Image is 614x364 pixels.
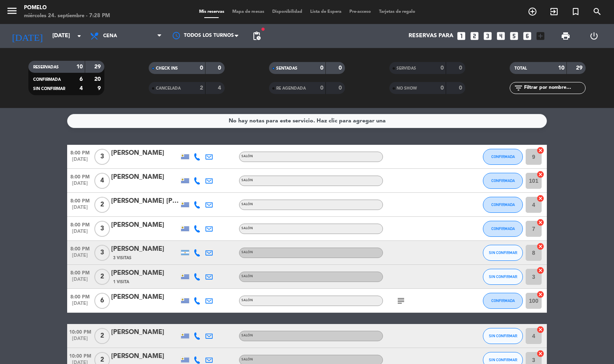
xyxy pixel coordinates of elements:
[67,205,93,214] span: [DATE]
[113,255,132,261] span: 3 Visitas
[536,326,544,334] i: cancel
[514,83,523,93] i: filter_list
[24,12,110,20] div: miércoles 24. septiembre - 7:28 PM
[67,196,93,205] span: 8:00 PM
[33,65,59,69] span: RESERVADAS
[94,293,110,309] span: 6
[94,245,110,261] span: 3
[483,197,523,213] button: CONFIRMADA
[67,148,93,157] span: 8:00 PM
[483,173,523,189] button: CONFIRMADA
[580,24,608,48] div: LOG OUT
[483,245,523,261] button: SIN CONFIRMAR
[67,253,93,262] span: [DATE]
[94,64,102,70] strong: 29
[571,7,580,16] i: turned_in_not
[558,65,564,71] strong: 10
[592,7,602,16] i: search
[339,85,343,91] strong: 0
[67,351,93,360] span: 10:00 PM
[94,76,102,82] strong: 20
[397,66,416,70] span: SERVIDAS
[409,33,453,39] span: Reservas para
[396,296,406,306] i: subject
[561,31,570,41] span: print
[67,268,93,277] span: 8:00 PM
[67,327,93,336] span: 10:00 PM
[536,266,544,274] i: cancel
[536,146,544,154] i: cancel
[491,298,515,303] span: CONFIRMADA
[489,358,517,362] span: SIN CONFIRMAR
[489,250,517,255] span: SIN CONFIRMAR
[536,290,544,298] i: cancel
[156,86,181,90] span: CANCELADA
[456,31,466,41] i: looks_one
[200,85,203,91] strong: 2
[482,31,493,41] i: looks_3
[320,85,323,91] strong: 0
[522,31,532,41] i: looks_6
[111,327,179,338] div: [PERSON_NAME]
[268,10,306,14] span: Disponibilidad
[252,31,261,41] span: pending_actions
[24,4,110,12] div: Pomelo
[111,292,179,302] div: [PERSON_NAME]
[339,65,343,71] strong: 0
[80,76,83,82] strong: 6
[536,350,544,358] i: cancel
[113,279,129,285] span: 1 Visita
[576,65,584,71] strong: 29
[523,84,585,92] input: Filtrar por nombre...
[229,116,386,126] div: No hay notas para este servicio. Haz clic para agregar una
[241,299,253,302] span: Salón
[241,334,253,337] span: Salón
[111,220,179,230] div: [PERSON_NAME]
[98,86,102,91] strong: 9
[6,5,18,20] button: menu
[514,66,527,70] span: TOTAL
[67,244,93,253] span: 8:00 PM
[375,10,419,14] span: Tarjetas de regalo
[491,202,515,207] span: CONFIRMADA
[67,336,93,345] span: [DATE]
[276,86,306,90] span: RE AGENDADA
[320,65,323,71] strong: 0
[94,269,110,285] span: 2
[218,85,223,91] strong: 4
[528,7,537,16] i: add_circle_outline
[111,148,179,158] div: [PERSON_NAME]
[67,229,93,238] span: [DATE]
[67,292,93,301] span: 8:00 PM
[76,64,83,70] strong: 10
[111,172,179,182] div: [PERSON_NAME]
[241,155,253,158] span: Salón
[441,85,444,91] strong: 0
[536,170,544,178] i: cancel
[489,334,517,338] span: SIN CONFIRMAR
[111,351,179,362] div: [PERSON_NAME]
[94,197,110,213] span: 2
[241,179,253,182] span: Salón
[509,31,519,41] i: looks_5
[491,154,515,159] span: CONFIRMADA
[111,196,179,206] div: [PERSON_NAME] [PERSON_NAME] [PERSON_NAME]
[103,33,117,39] span: Cena
[496,31,506,41] i: looks_4
[469,31,480,41] i: looks_two
[483,269,523,285] button: SIN CONFIRMAR
[549,7,559,16] i: exit_to_app
[111,244,179,254] div: [PERSON_NAME]
[441,65,444,71] strong: 0
[67,301,93,310] span: [DATE]
[195,10,228,14] span: Mis reservas
[489,274,517,279] span: SIN CONFIRMAR
[80,86,83,91] strong: 4
[397,86,417,90] span: NO SHOW
[218,65,223,71] strong: 0
[241,275,253,278] span: Salón
[241,203,253,206] span: Salón
[459,65,464,71] strong: 0
[67,172,93,181] span: 8:00 PM
[67,220,93,229] span: 8:00 PM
